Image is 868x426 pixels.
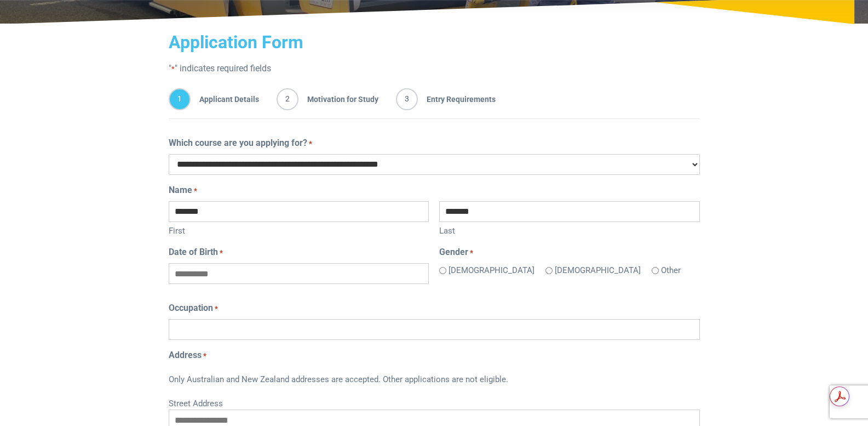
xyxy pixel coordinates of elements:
label: First [169,222,429,237]
label: Occupation [169,302,218,315]
span: 1 [169,88,191,110]
span: 2 [277,88,298,110]
div: Only Australian and New Zealand addresses are accepted. Other applications are not eligible. [169,366,700,395]
span: 3 [396,88,418,110]
label: [DEMOGRAPHIC_DATA] [449,264,534,277]
legend: Gender [439,246,699,259]
label: [DEMOGRAPHIC_DATA] [555,264,641,277]
label: Which course are you applying for? [169,137,312,150]
label: Date of Birth [169,246,223,259]
span: Applicant Details [191,88,259,110]
p: " " indicates required fields [169,62,700,75]
label: Last [439,222,699,237]
legend: Address [169,349,700,362]
label: Other [661,264,681,277]
label: Street Address [169,395,700,410]
legend: Name [169,184,700,197]
span: Motivation for Study [298,88,378,110]
h2: Application Form [169,32,700,53]
span: Entry Requirements [418,88,496,110]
